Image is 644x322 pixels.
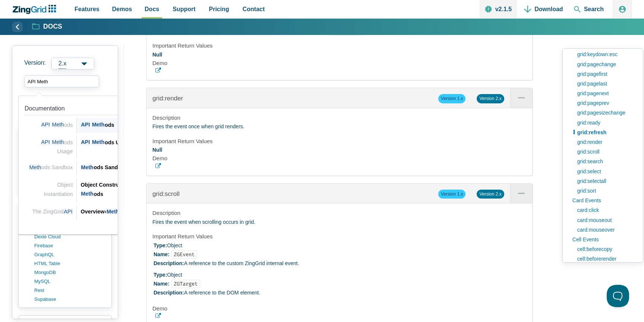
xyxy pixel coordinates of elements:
[80,163,198,172] div: ods Sandbox ods
[80,207,198,216] div: Overview ods and Events
[574,254,637,264] a: cell:beforerender
[52,139,64,146] span: Meth
[80,164,94,171] span: Meth
[574,108,637,117] a: grid:pagesizechange
[34,268,105,277] a: MongoDB
[154,251,170,257] strong: Name:
[22,133,201,158] a: Link to the result
[171,280,200,288] code: ZGTarget
[152,147,162,153] strong: Null
[152,42,526,49] h4: Important Return Values
[154,260,184,266] strong: Description:
[24,58,46,70] span: Version:
[154,271,526,297] li: Object A reference to the DOM element.
[24,75,99,87] input: search input
[438,94,465,103] span: Version 1.x
[477,94,504,103] span: Version 2.x
[80,190,94,197] span: Meth
[574,147,637,157] a: grid:scroll
[22,158,201,176] a: Link to the result
[32,22,62,31] a: Docs
[152,59,526,67] h4: Demo
[41,139,50,146] span: API
[152,218,526,227] p: Fires the event when scrolling occurs in grid.
[29,164,73,171] span: ods Sandbox
[569,196,637,205] a: Card Events
[152,209,526,217] h4: Description
[34,259,105,268] a: HTML table
[171,250,197,259] code: ZGEvent
[574,137,637,147] a: grid:render
[574,225,637,235] a: card:mouseover
[75,4,100,14] span: Features
[12,5,60,14] a: ZingChart Logo. Click to return to the homepage
[574,49,637,59] a: grid:keydown:esc
[80,180,198,199] div: Object Constructor Manipulating with ods
[152,114,526,122] h4: Description
[154,281,170,287] strong: Name:
[574,118,637,128] a: grid:ready
[243,4,265,14] span: Contact
[574,186,637,196] a: grid:sort
[173,4,195,14] span: Support
[574,59,637,69] a: grid:pagechange
[607,285,629,307] iframe: Help Scout Beacon - Open
[34,277,105,286] a: MySQL
[41,121,50,128] span: API
[22,176,201,202] a: Link to the result
[152,122,526,131] p: Fires the event once when grid renders.
[152,155,526,162] h4: Demo
[41,139,73,154] span: ods Usage
[574,128,637,137] a: grid:refresh
[152,233,526,240] h4: Important Return Values
[574,244,637,254] a: cell:beforecopy
[332,27,364,36] code: refresh()
[104,209,106,215] span: ›
[22,202,201,220] a: Link to the result
[80,139,90,146] span: API
[209,4,229,14] span: Pricing
[43,23,62,30] strong: Docs
[154,242,167,248] strong: Type:
[34,241,105,250] a: firebase
[477,190,504,199] span: Version 2.x
[92,139,105,146] span: Meth
[154,290,184,296] strong: Description:
[34,250,105,259] a: GraphQL
[145,4,159,14] span: Docs
[574,167,637,176] a: grid:select
[25,105,65,112] span: Documentation
[574,215,637,225] a: card:mouseout
[64,208,73,215] span: API
[24,58,106,70] label: Versions
[22,99,201,133] a: Link to the result
[92,121,105,128] span: Meth
[41,121,73,128] span: ods
[152,52,162,58] strong: Null
[154,241,526,268] li: Object A reference to the custom ZingGrid internal event.
[574,79,637,88] a: grid:pagelast
[32,208,73,215] span: The ZingGrid
[154,272,167,278] strong: Type:
[34,286,105,295] a: rest
[438,190,465,199] span: Version 1.x
[574,69,637,79] a: grid:pagefirst
[152,305,526,312] h4: Demo
[80,138,198,147] div: ods Usage
[152,138,526,145] h4: Important Return Values
[34,295,105,304] a: supabase
[112,4,132,14] span: Demos
[574,98,637,108] a: grid:pageprev
[52,121,64,128] span: Meth
[574,88,637,98] a: grid:pagenext
[80,120,198,129] div: ods
[574,176,637,186] a: grid:selectall
[106,208,119,215] span: Meth
[574,205,637,215] a: card:click
[152,95,183,102] a: grid:render
[152,190,180,197] a: grid:scroll
[34,232,105,241] a: dexie cloud
[574,157,637,166] a: grid:search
